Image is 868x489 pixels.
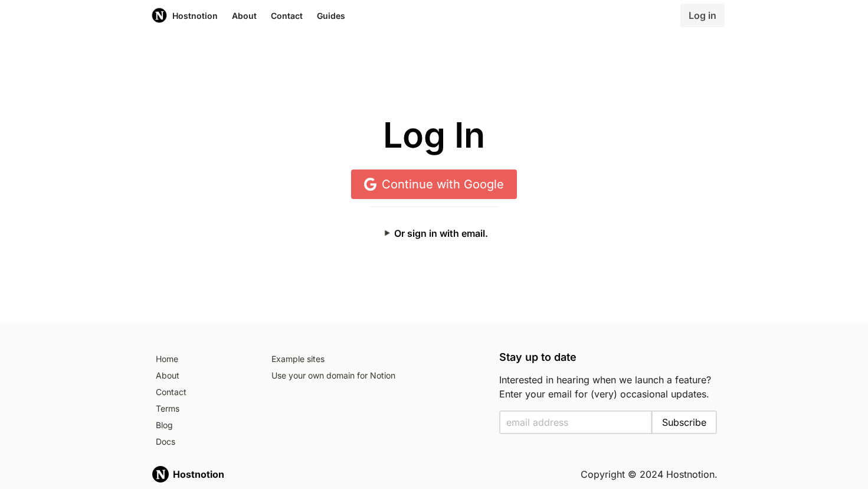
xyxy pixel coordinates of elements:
[651,410,717,434] button: Subscribe
[499,351,718,363] h5: Stay up to date
[151,368,253,384] a: About
[267,351,485,368] a: Example sites
[151,465,170,484] img: Hostnotion logo
[351,169,517,199] a: Continue with Google
[267,368,485,384] a: Use your own domain for Notion
[151,7,168,24] img: Host Notion logo
[173,468,224,480] strong: Hostnotion
[151,401,253,418] a: Terms
[151,384,253,401] a: Contact
[151,434,253,451] a: Docs
[581,467,718,481] h5: Copyright © 2024 Hostnotion.
[151,116,718,155] h1: Log In
[151,418,253,434] a: Blog
[680,4,725,27] a: Log in
[499,373,718,401] p: Interested in hearing when we launch a feature? Enter your email for (very) occasional updates.
[151,351,253,368] a: Home
[369,221,499,245] button: Or sign in with email.
[499,410,653,434] input: Enter your email to subscribe to the email list and be notified when we launch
